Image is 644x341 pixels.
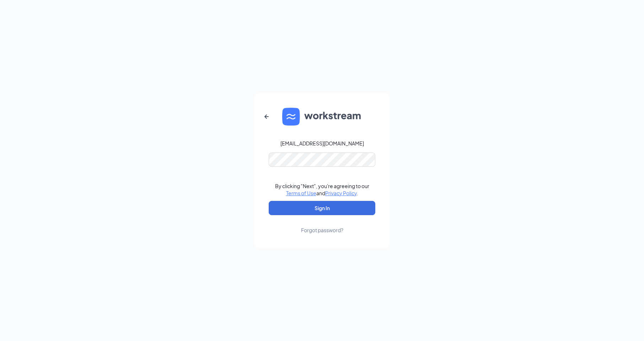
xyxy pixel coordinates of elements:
[262,112,271,121] svg: ArrowLeftNew
[258,108,275,125] button: ArrowLeftNew
[301,215,343,234] a: Forgot password?
[280,140,364,147] div: [EMAIL_ADDRESS][DOMAIN_NAME]
[269,201,375,215] button: Sign In
[275,182,369,197] div: By clicking "Next", you're agreeing to our and .
[301,227,343,234] div: Forgot password?
[325,190,357,196] a: Privacy Policy
[282,108,362,126] img: WS logo and Workstream text
[286,190,316,196] a: Terms of Use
